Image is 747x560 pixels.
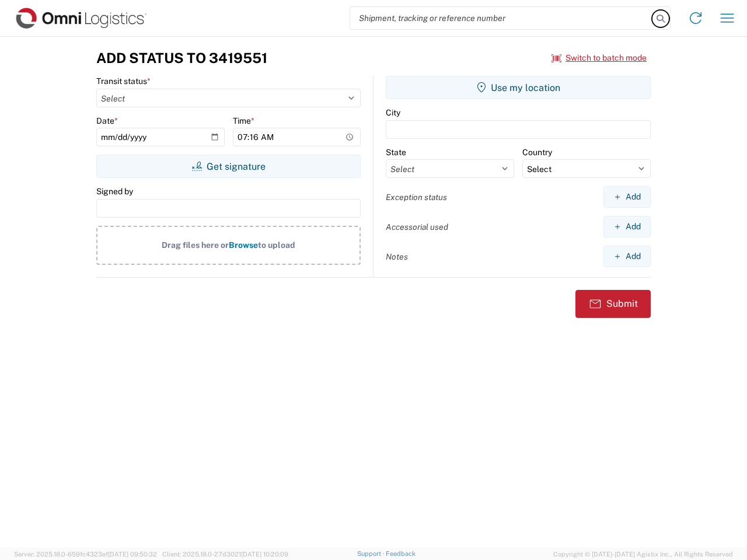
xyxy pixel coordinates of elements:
[162,551,288,558] span: Client: 2025.18.0-27d3021
[162,240,229,250] span: Drag files here or
[553,549,733,559] span: Copyright © [DATE]-[DATE] Agistix Inc., All Rights Reserved
[522,147,552,157] label: Country
[551,48,647,68] button: Switch to batch mode
[96,116,118,126] label: Date
[96,50,267,66] h3: Add Status to 3419551
[575,290,651,318] button: Submit
[350,7,652,29] input: Shipment, tracking or reference number
[386,147,406,157] label: State
[603,186,651,208] button: Add
[357,550,386,557] a: Support
[603,216,651,237] button: Add
[108,551,157,558] span: [DATE] 09:50:32
[386,192,447,202] label: Exception status
[96,76,151,86] label: Transit status
[386,222,448,232] label: Accessorial used
[386,76,651,99] button: Use my location
[386,107,400,118] label: City
[386,251,408,262] label: Notes
[96,155,361,178] button: Get signature
[229,240,258,250] span: Browse
[14,551,157,558] span: Server: 2025.18.0-659fc4323ef
[386,550,416,557] a: Feedback
[603,246,651,267] button: Add
[258,240,295,250] span: to upload
[96,186,133,197] label: Signed by
[233,116,254,126] label: Time
[241,551,288,558] span: [DATE] 10:20:09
